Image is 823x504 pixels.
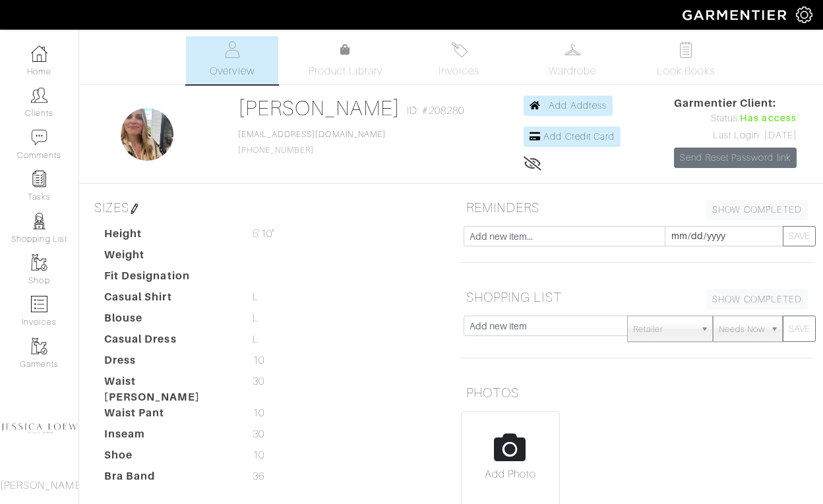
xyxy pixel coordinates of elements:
[464,226,665,246] input: Add new item...
[210,63,254,79] span: Overview
[94,426,243,447] dt: Inseam
[253,374,264,389] span: 30
[94,468,243,490] dt: Bra Band
[31,87,47,103] img: clients-icon-6bae9207a08558b7cb47a8932f037763ab4055f8c8b6bfacd5dc20c3e0201464.png
[94,331,243,352] dt: Casual Dress
[31,129,47,146] img: comment-icon-a0a6a9ef722e966f86d9cbdc48e553b5cf19dbc54f86b18d962a5391bc8f6eb6.png
[674,148,797,168] a: Send Reset Password link
[633,316,695,343] span: Retailer
[186,36,278,84] a: Overview
[253,352,264,368] span: 10
[253,447,264,463] span: 10
[31,296,47,312] img: orders-icon-0abe47150d42831381b5fb84f609e132dff9fe21cb692f30cb5eec754e2cba89.png
[31,213,47,229] img: stylists-icon-eb353228a002819b7ec25b43dbf5f0378dd9e0616d9560372ff212230b889e62.png
[253,289,259,305] span: L
[464,316,628,336] input: Add new item
[461,379,813,406] h5: PHOTOS
[407,103,464,119] span: ID: #208280
[783,226,816,246] button: SAVE
[94,447,243,468] dt: Shoe
[238,96,401,120] a: [PERSON_NAME]
[94,374,243,405] dt: Waist [PERSON_NAME]
[31,338,47,354] img: garments-icon-b7da505a4dc4fd61783c78ac3ca0ef83fa9d6f193b1c9dc38574b1d14d53ca28.png
[674,96,797,111] span: Garmentier Client:
[549,100,607,111] span: Add Address
[549,63,596,79] span: Wardrobe
[94,226,243,247] dt: Height
[674,128,797,143] div: Last Login: [DATE]
[94,352,243,374] dt: Dress
[31,254,47,271] img: garments-icon-b7da505a4dc4fd61783c78ac3ca0ef83fa9d6f193b1c9dc38574b1d14d53ca28.png
[678,42,694,58] img: todo-9ac3debb85659649dc8f770b8b6100bb5dab4b48dedcbae339e5042a72dfd3cc.svg
[129,204,140,214] img: pen-cf24a1663064a2ec1b9c1bd2387e9de7a2fa800b781884d57f21acf72779bad2.png
[439,63,479,79] span: Invoices
[31,45,47,62] img: dashboard-icon-dbcd8f5a0b271acd01030246c82b418ddd0df26cd7fceb0bd07c9910d44c42f6.png
[309,63,383,79] span: Product Library
[299,42,392,79] a: Product Library
[564,42,581,58] img: wardrobe-487a4870c1b7c33e795ec22d11cfc2ed9d08956e64fb3008fe2437562e282088.svg
[94,289,243,310] dt: Casual Shirt
[253,226,274,242] span: 5'10"
[640,36,732,84] a: Look Books
[461,194,813,221] h5: REMINDERS
[94,247,243,268] dt: Weight
[783,316,816,342] button: SAVE
[461,284,813,310] h5: SHOPPING LIST
[253,468,264,484] span: 36
[253,426,264,442] span: 30
[224,42,241,58] img: basicinfo-40fd8af6dae0f16599ec9e87c0ef1c0a1fdea2edbe929e3d69a839185d80c458.svg
[676,3,796,26] img: garmentier-logo-header-white-b43fb05a5012e4ada735d5af1a66efaba907eab6374d6393d1fbf88cb4ef424d.png
[94,268,243,289] dt: Fit Designation
[238,130,386,139] a: [EMAIL_ADDRESS][DOMAIN_NAME]
[94,310,243,331] dt: Blouse
[94,405,243,426] dt: Waist Pant
[451,42,468,58] img: orders-27d20c2124de7fd6de4e0e44c1d41de31381a507db9b33961299e4e07d508b8c.svg
[674,111,797,126] div: Status:
[31,171,47,187] img: reminder-icon-8004d30b9f0a5d33ae49ab947aed9ed385cf756f9e5892f1edd6e32f2345188e.png
[796,7,812,23] img: gear-icon-white-bd11855cb880d31180b6d7d6211b90ccbf57a29d726f0c71d8c61bd08dd39cc2.png
[89,194,441,221] h5: SIZES
[719,316,765,343] span: Needs Now
[253,405,264,421] span: 10
[253,331,259,347] span: L
[706,289,808,310] a: SHOW COMPLETED
[238,130,386,155] span: [PHONE_NUMBER]
[524,126,621,147] a: Add Credit Card
[657,63,716,79] span: Look Books
[526,36,619,84] a: Wardrobe
[413,36,505,84] a: Invoices
[253,310,259,326] span: L
[740,111,797,126] span: Has access
[543,131,615,142] span: Add Credit Card
[524,96,613,116] a: Add Address
[706,200,808,220] a: SHOW COMPLETED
